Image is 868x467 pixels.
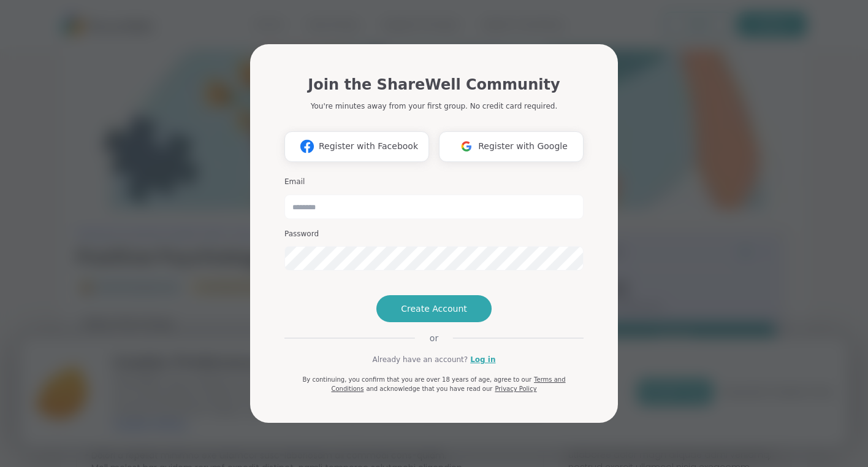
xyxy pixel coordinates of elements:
button: Create Account [376,295,492,322]
span: Register with Facebook [319,140,418,153]
button: Register with Facebook [284,131,429,162]
span: Already have an account? [372,354,468,365]
p: You're minutes away from your first group. No credit card required. [311,101,557,112]
span: or [415,332,453,344]
span: By continuing, you confirm that you are over 18 years of age, agree to our [302,376,531,383]
img: ShareWell Logomark [455,135,478,158]
a: Privacy Policy [495,385,536,392]
h3: Email [284,177,584,187]
span: Register with Google [478,140,568,153]
a: Log in [470,354,495,365]
span: Create Account [401,303,467,315]
img: ShareWell Logomark [295,135,319,158]
button: Register with Google [439,131,584,162]
h3: Password [284,229,584,239]
a: Terms and Conditions [331,376,565,392]
h1: Join the ShareWell Community [308,74,560,96]
span: and acknowledge that you have read our [366,385,492,392]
